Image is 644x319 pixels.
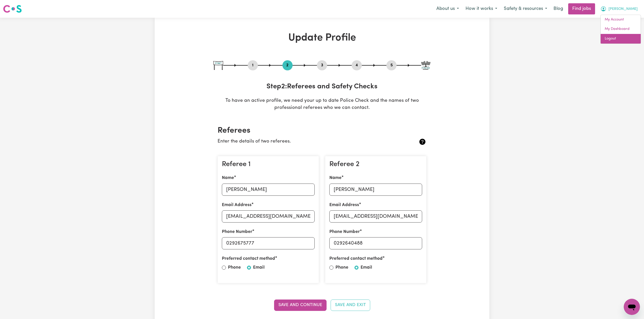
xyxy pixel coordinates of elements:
label: Email Address [222,202,252,208]
button: Go to step 1 [248,62,258,69]
p: To have an active profile, we need your up to date Police Check and the names of two professional... [213,97,431,112]
a: Logout [601,34,641,44]
label: Email [253,264,265,271]
button: Go to step 2 [282,62,293,69]
div: My Account [600,15,641,44]
a: Careseekers logo [3,3,22,15]
a: My Account [601,15,641,25]
span: [PERSON_NAME] [609,6,638,12]
button: My Account [597,4,641,14]
a: Find jobs [568,3,595,14]
label: Email Address [329,202,359,208]
button: Go to step 5 [386,62,397,69]
button: Save and Continue [274,300,327,311]
label: Phone [335,264,348,271]
img: Careseekers logo [3,4,22,13]
label: Phone Number [329,229,360,235]
label: Email [361,264,372,271]
button: Go to step 3 [317,62,327,69]
label: Phone [228,264,241,271]
h1: Update Profile [213,32,431,44]
label: Preferred contact method [222,255,275,262]
button: Go to step 4 [352,62,362,69]
h3: Referee 2 [329,160,422,169]
button: Save and Exit [331,300,370,311]
label: Name [329,175,342,181]
h3: Referee 1 [222,160,315,169]
p: Enter the details of two referees. [218,138,392,145]
button: About us [433,4,462,14]
label: Preferred contact method [329,255,383,262]
iframe: Button to launch messaging window [624,299,640,315]
h2: Referees [218,126,426,135]
a: Blog [550,3,566,14]
label: Phone Number [222,229,252,235]
button: Safety & resources [500,4,550,14]
a: My Dashboard [601,24,641,34]
h3: Step 2 : Referees and Safety Checks [213,83,431,91]
button: How it works [462,4,500,14]
label: Name [222,175,234,181]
